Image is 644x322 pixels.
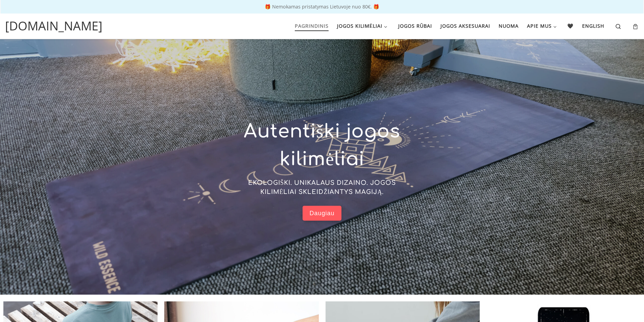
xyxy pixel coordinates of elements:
[5,17,102,35] a: [DOMAIN_NAME]
[248,179,396,195] span: EKOLOGIŠKI. UNIKALAUS DIZAINO. JOGOS KILIMĖLIAI SKLEIDŽIANTYS MAGIJĄ.
[440,19,490,31] span: Jogos aksesuarai
[337,19,383,31] span: Jogos kilimėliai
[398,19,432,31] span: Jogos rūbai
[244,121,400,170] span: Autentiški jogos kilimėliai
[567,19,574,31] span: 🖤
[309,209,334,217] span: Daugiau
[527,19,552,31] span: Apie mus
[7,4,637,9] p: 🎁 Nemokamas pristatymas Lietuvoje nuo 80€. 🎁
[438,19,492,33] a: Jogos aksesuarai
[396,19,434,33] a: Jogos rūbai
[292,19,331,33] a: Pagrindinis
[565,19,576,33] a: 🖤
[295,19,329,31] span: Pagrindinis
[335,19,391,33] a: Jogos kilimėliai
[496,19,521,33] a: Nuoma
[499,19,519,31] span: Nuoma
[582,19,604,31] span: English
[580,19,607,33] a: English
[303,206,341,221] a: Daugiau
